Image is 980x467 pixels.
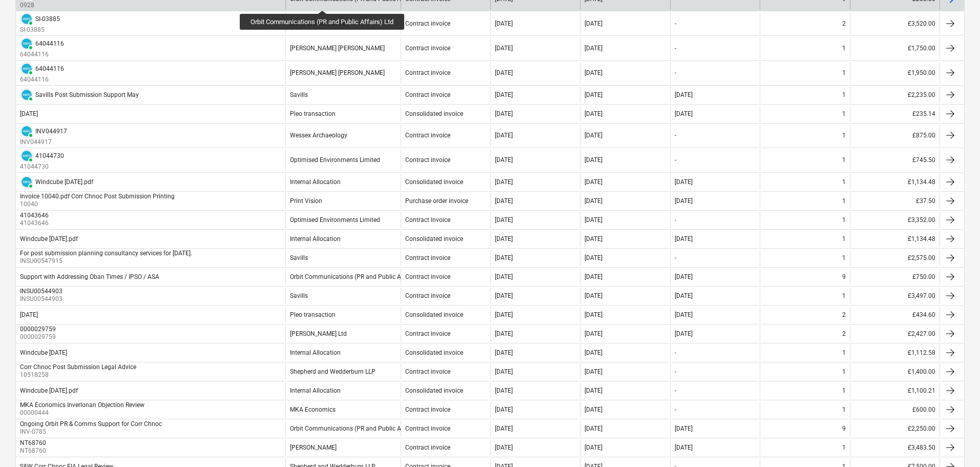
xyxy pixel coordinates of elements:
div: £875.00 [850,125,940,147]
img: xero.svg [22,64,32,74]
div: 64044116 [35,40,64,47]
div: Contract invoice [405,91,450,98]
img: xero.svg [22,177,32,187]
div: INSU00544903 [20,288,62,295]
div: [DATE] [675,197,693,205]
p: 10518258 [20,371,138,379]
div: 1 [842,156,846,164]
div: - [675,132,676,139]
div: Print Vision [290,197,322,205]
div: [DATE] [495,235,513,242]
div: [DATE] [585,273,602,280]
div: [DATE] [495,216,513,224]
div: Ongoing Orbit PR & Comms Support for Corr Chnoc [20,420,162,428]
div: £37.50 [850,193,940,209]
div: - [675,368,676,375]
p: 64044116 [20,50,64,59]
div: Contract invoice [405,254,450,261]
div: - [675,406,676,413]
div: 1 [842,69,846,76]
div: [DATE] [675,311,693,318]
div: Contract invoice [405,156,450,164]
div: Contract invoice [405,330,450,337]
div: £1,400.00 [850,363,940,380]
div: [DATE] [585,156,602,164]
div: [DATE] [585,20,602,27]
div: Contract invoice [405,132,450,139]
p: 41044730 [20,163,64,171]
img: xero.svg [22,126,32,136]
div: 64044116 [35,65,64,72]
p: NT68760 [20,446,48,455]
div: Bell [PERSON_NAME] [290,20,348,27]
div: Windcube [DATE].pdf [20,235,78,242]
div: Contract invoice [405,45,450,52]
iframe: Chat Widget [929,418,980,467]
div: Invoice has been synced with Xero and its status is currently PAID [20,125,33,138]
div: [DATE] [495,406,513,413]
div: [DATE] [495,330,513,337]
div: £2,235.00 [850,87,940,103]
p: INSU00547915 [20,257,194,266]
div: [DATE] [495,292,513,299]
div: [DATE] [585,292,602,299]
div: 1 [842,178,846,186]
div: £3,483.50 [850,439,940,456]
div: Shepherd and Wedderburn LLP [290,368,376,375]
div: MKA Economics Inverlonan Objection Review [20,401,144,409]
div: [DATE] [585,235,602,242]
div: Contract invoice [405,20,450,27]
div: [DATE] [585,349,602,356]
div: - [675,45,676,52]
div: [DATE] [675,444,693,451]
div: [DATE] [675,292,693,299]
div: Invoice has been synced with Xero and its status is currently PAID [20,12,33,26]
img: xero.svg [22,14,32,24]
div: 41044730 [35,152,64,159]
div: NT68760 [20,439,46,446]
div: [DATE] [585,91,602,98]
div: £1,100.21 [850,382,940,399]
div: Pleo transaction [290,311,336,318]
div: [DATE] [585,110,602,117]
div: [DATE] [675,110,693,117]
div: Support with Addressing Oban Times / IPSO / ASA [20,273,159,280]
div: - [675,349,676,356]
div: - [675,20,676,27]
div: [DATE] [495,178,513,186]
div: [DATE] [585,178,602,186]
div: Contract invoice [405,444,450,451]
div: - [675,156,676,164]
div: Consolidated invoice [405,387,463,394]
div: Orbit Communications (PR and Public Affairs) Ltd [290,425,428,432]
div: [PERSON_NAME] [290,444,337,451]
div: £2,250.00 [850,420,940,437]
div: [PERSON_NAME] Ltd [290,330,347,337]
div: 41043646 [20,212,49,219]
div: 9 [842,273,846,280]
div: Invoice 10040.pdf Corr Chnoc Post Submission Printing [20,193,175,200]
div: Invoice has been synced with Xero and its status is currently PAID [20,149,33,163]
p: INSU00544903 [20,295,65,303]
div: [DATE] [495,387,513,394]
div: [PERSON_NAME] [PERSON_NAME] [290,69,385,76]
div: [DATE] [585,368,602,375]
div: £750.00 [850,269,940,285]
div: Invoice has been synced with Xero and its status is currently PAID [20,88,33,101]
div: Invoice has been synced with Xero and its status is currently PAID [20,175,33,189]
div: [DATE] [495,273,513,280]
p: SI-03885 [20,26,60,34]
div: 1 [842,216,846,224]
div: [DATE] [20,311,38,318]
div: Invoice has been synced with Xero and its status is currently PAID [20,37,33,50]
div: - [675,216,676,224]
div: £3,520.00 [850,12,940,34]
div: [DATE] [585,311,602,318]
div: 1 [842,110,846,117]
div: £235.14 [850,106,940,122]
p: 41043646 [20,219,51,228]
div: Consolidated invoice [405,311,463,318]
img: xero.svg [22,90,32,100]
p: INV044917 [20,138,67,147]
